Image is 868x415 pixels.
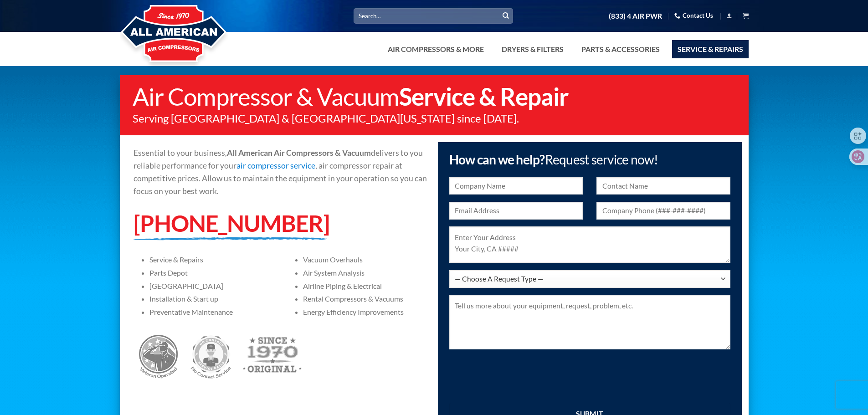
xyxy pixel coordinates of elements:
input: Email Address [449,202,583,220]
p: Serving [GEOGRAPHIC_DATA] & [GEOGRAPHIC_DATA][US_STATE] since [DATE]. [133,113,740,124]
input: Company Name [449,177,583,195]
p: Preventative Maintenance [149,307,273,316]
p: Airline Piping & Electrical [303,282,427,290]
a: Parts & Accessories [576,40,665,58]
input: Company Phone (###-###-####) [596,202,730,220]
a: Contact Us [674,9,713,23]
span: Request service now! [545,152,658,167]
a: [PHONE_NUMBER] [134,209,329,237]
input: Search… [354,8,513,23]
input: Contact Name [596,177,730,195]
p: Service & Repairs [149,255,273,264]
p: [GEOGRAPHIC_DATA] [149,282,273,290]
a: (833) 4 AIR PWR [609,8,662,24]
a: Dryers & Filters [496,40,569,58]
p: Air System Analysis [303,268,427,277]
a: Service & Repairs [672,40,749,58]
span: Essential to your business, delivers to you reliable performance for your , air compressor repair... [134,148,427,196]
strong: Service & Repair [399,82,569,111]
strong: All American Air Compressors & Vacuum [227,148,371,158]
p: Installation & Start up [149,294,273,303]
h1: Air Compressor & Vacuum [133,84,740,108]
button: Submit [499,9,513,23]
span: How can we help? [449,152,658,167]
p: Energy Efficiency Improvements [303,307,427,316]
p: Parts Depot [149,268,273,277]
a: Air Compressors & More [382,40,489,58]
p: Rental Compressors & Vacuums [303,294,427,303]
p: Vacuum Overhauls [303,255,427,264]
a: air compressor service [236,161,315,170]
a: Login [726,10,732,21]
iframe: reCAPTCHA [449,360,588,396]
